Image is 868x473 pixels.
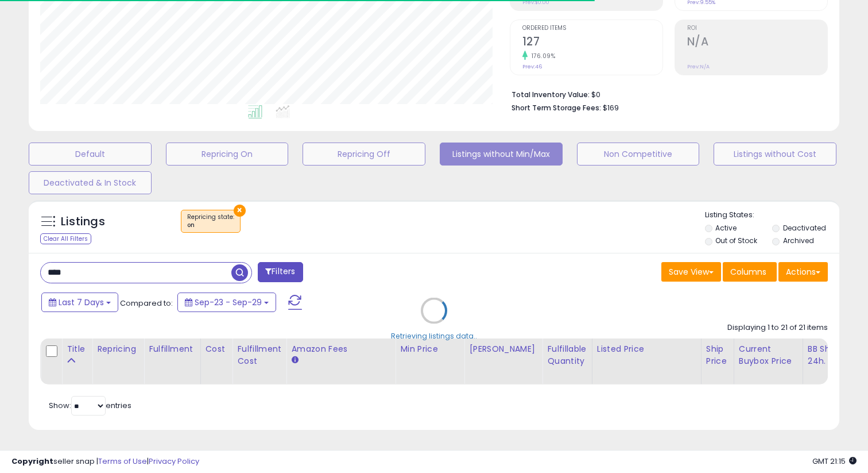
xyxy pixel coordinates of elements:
span: ROI [687,25,827,32]
span: Ordered Items [522,25,662,32]
div: seller snap | | [11,456,199,467]
span: 2025-10-7 21:15 GMT [812,456,857,467]
button: Non Competitive [577,143,700,166]
button: Listings without Min/Max [440,143,563,166]
li: $0 [511,87,819,101]
b: Total Inventory Value: [511,90,590,99]
small: 176.09% [528,52,556,60]
button: Repricing Off [303,143,425,166]
button: Deactivated & In Stock [29,171,152,194]
small: Prev: 46 [522,63,542,70]
div: Retrieving listings data.. [391,330,477,341]
button: Listings without Cost [714,143,836,166]
small: Prev: N/A [687,63,710,70]
a: Terms of Use [98,456,147,467]
h2: 127 [522,35,662,51]
b: Short Term Storage Fees: [511,103,601,113]
span: $169 [603,102,619,113]
a: Privacy Policy [149,456,199,467]
button: Repricing On [166,143,289,166]
h2: N/A [687,35,827,51]
button: Default [29,143,152,166]
strong: Copyright [11,456,53,467]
